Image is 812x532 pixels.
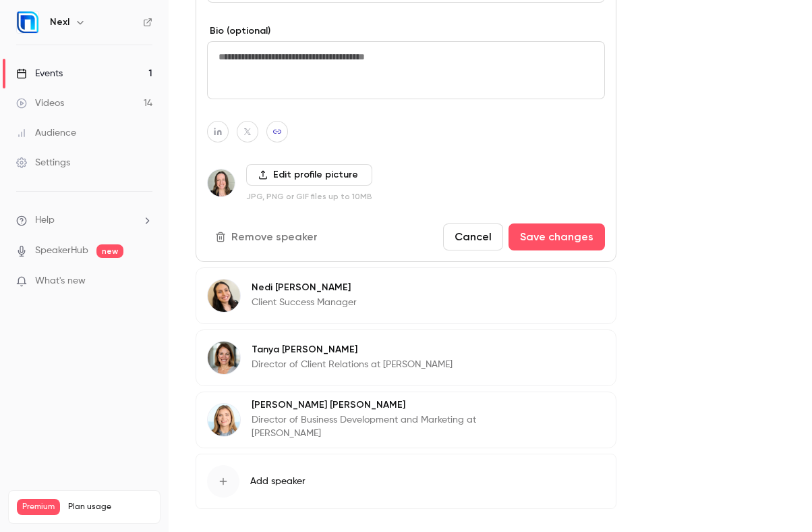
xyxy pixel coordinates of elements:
[252,343,453,356] p: Tanya [PERSON_NAME]
[35,213,55,228] span: Help
[252,296,357,309] p: Client Success Manager
[16,126,76,140] div: Audience
[35,274,86,288] span: What's new
[207,223,328,250] button: Remove speaker
[17,11,38,33] img: Nexl
[208,342,240,374] img: Tanya Riggan
[207,24,605,38] label: Bio (optional)
[17,499,60,515] span: Premium
[16,156,70,169] div: Settings
[246,164,372,186] label: Edit profile picture
[196,454,616,509] button: Add speaker
[252,358,453,371] p: Director of Client Relations at [PERSON_NAME]
[35,244,88,258] a: SpeakerHub
[196,392,616,448] div: Olivia Dulmage[PERSON_NAME] [PERSON_NAME]Director of Business Development and Marketing at [PERSO...
[252,413,529,440] p: Director of Business Development and Marketing at [PERSON_NAME]
[252,398,529,412] p: [PERSON_NAME] [PERSON_NAME]
[50,16,69,29] h6: Nexl
[208,169,235,196] img: Amber Elliott
[246,191,372,202] p: JPG, PNG or GIF files up to 10MB
[208,280,240,312] img: Nedi Crisologo
[250,475,306,488] span: Add speaker
[16,213,152,228] li: help-dropdown-opener
[16,67,63,80] div: Events
[196,267,616,324] div: Nedi CrisologoNedi [PERSON_NAME]Client Success Manager
[252,281,357,294] p: Nedi [PERSON_NAME]
[196,329,616,386] div: Tanya RigganTanya [PERSON_NAME]Director of Client Relations at [PERSON_NAME]
[16,97,64,110] div: Videos
[68,502,152,512] span: Plan usage
[509,223,605,250] button: Save changes
[208,404,240,436] img: Olivia Dulmage
[96,244,123,258] span: new
[443,223,503,250] button: Cancel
